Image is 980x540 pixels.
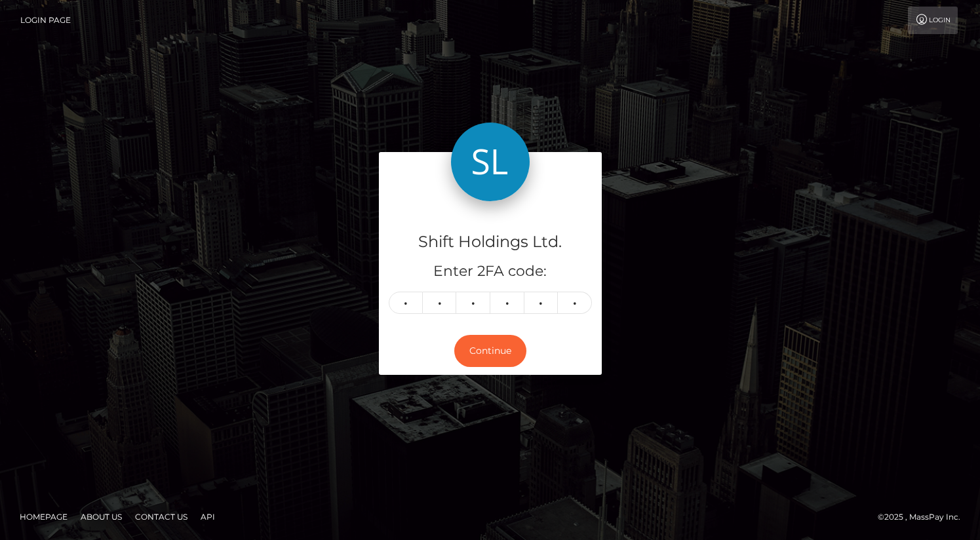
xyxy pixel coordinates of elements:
a: API [195,507,220,527]
a: Login [908,7,958,34]
button: Continue [454,335,526,367]
a: About Us [75,507,127,527]
div: © 2025 , MassPay Inc. [878,510,970,524]
a: Login Page [20,7,71,34]
h4: Shift Holdings Ltd. [389,231,592,254]
a: Contact Us [130,507,193,527]
h5: Enter 2FA code: [389,261,592,282]
img: Shift Holdings Ltd. [451,123,530,201]
a: Homepage [14,507,73,527]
